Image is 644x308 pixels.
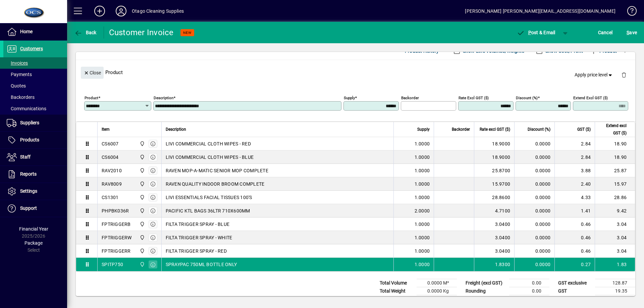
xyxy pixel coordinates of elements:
[7,72,32,77] span: Payments
[595,295,635,304] td: 148.22
[415,167,430,174] span: 1.0000
[577,126,591,133] span: GST ($)
[138,140,146,147] span: Head Office
[415,194,430,201] span: 1.0000
[478,167,510,174] div: 25.8700
[595,191,635,204] td: 28.86
[138,247,146,255] span: Head Office
[166,234,232,241] span: FILTA TRIGGER SPRAY - WHITE
[595,204,635,218] td: 9.42
[555,295,595,304] td: GST inclusive
[20,188,37,194] span: Settings
[595,137,635,150] td: 18.90
[166,248,227,254] span: FILTA TRIGGER SPRAY - RED
[7,83,26,88] span: Quotes
[7,60,28,66] span: Invoices
[138,180,146,188] span: Head Office
[598,27,613,38] span: Cancel
[3,132,67,148] a: Products
[452,126,470,133] span: Backorder
[102,140,119,147] div: CS6007
[415,248,430,254] span: 1.0000
[417,279,457,287] td: 0.0000 M³
[528,126,550,133] span: Discount (%)
[595,287,635,295] td: 19.35
[478,221,510,228] div: 3.0400
[478,207,510,214] div: 4.7100
[514,137,554,150] td: 0.0000
[514,258,554,271] td: 0.0000
[616,67,632,83] button: Delete
[555,279,595,287] td: GST exclusive
[3,166,67,183] a: Reports
[528,30,531,35] span: P
[102,248,131,254] div: FPTRIGGERR
[595,177,635,191] td: 15.97
[514,231,554,244] td: 0.0000
[554,204,595,218] td: 1.41
[417,287,457,295] td: 0.0000 Kg
[514,191,554,204] td: 0.0000
[102,194,119,201] div: CS1301
[132,6,184,16] div: Otago Cleaning Supplies
[72,26,98,39] button: Back
[166,261,237,268] span: SPRAYPAC 750ML BOTTLE ONLY
[554,150,595,164] td: 2.84
[7,95,35,100] span: Backorders
[138,194,146,201] span: Head Office
[625,26,639,39] button: Save
[478,261,510,268] div: 1.8300
[138,153,146,161] span: Head Office
[138,221,146,228] span: Head Office
[573,96,608,100] mat-label: Extend excl GST ($)
[616,72,632,78] app-page-header-button: Delete
[595,279,635,287] td: 128.87
[627,30,629,35] span: S
[415,140,430,147] span: 1.0000
[110,5,132,17] button: Profile
[102,221,131,228] div: FPTRIGGERB
[595,218,635,231] td: 3.04
[102,126,110,133] span: Item
[514,164,554,177] td: 0.0000
[478,194,510,201] div: 28.8600
[138,167,146,174] span: Head Office
[586,45,620,57] button: Product
[478,140,510,147] div: 18.9000
[166,126,186,133] span: Description
[514,244,554,258] td: 0.0000
[415,154,430,161] span: 1.0000
[166,181,265,187] span: RAVEN QUALITY INDOOR BROOM COMPLETE
[462,287,509,295] td: Rounding
[415,234,430,241] span: 1.0000
[166,221,230,228] span: FILTA TRIGGER SPRAY - BLUE
[3,57,67,69] a: Invoices
[3,103,67,114] a: Communications
[480,126,510,133] span: Rate excl GST ($)
[596,26,614,39] button: Cancel
[513,26,559,39] button: Post & Email
[20,205,37,211] span: Support
[19,226,48,232] span: Financial Year
[599,122,627,137] span: Extend excl GST ($)
[138,234,146,241] span: Head Office
[166,194,252,201] span: LIVI ESSENTIALS FACIAL TISSUES 100'S
[3,183,67,200] a: Settings
[554,218,595,231] td: 0.46
[554,191,595,204] td: 4.33
[415,181,430,187] span: 1.0000
[554,164,595,177] td: 3.88
[138,207,146,214] span: Head Office
[3,115,67,131] a: Suppliers
[554,137,595,150] td: 2.84
[74,30,97,35] span: Back
[102,234,132,241] div: FPTRIGGERW
[509,279,549,287] td: 0.00
[20,154,31,160] span: Staff
[3,80,67,91] a: Quotes
[554,244,595,258] td: 0.46
[595,244,635,258] td: 3.04
[20,46,43,51] span: Customers
[20,120,39,125] span: Suppliers
[509,287,549,295] td: 0.00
